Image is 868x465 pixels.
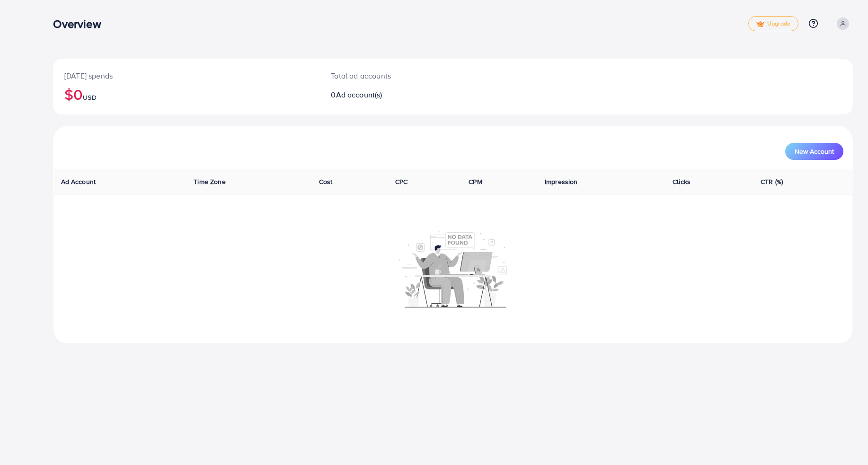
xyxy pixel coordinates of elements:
[61,177,96,186] span: Ad Account
[331,90,508,99] h2: 0
[748,16,798,31] a: tickUpgrade
[64,70,308,81] p: [DATE] spends
[756,20,790,27] span: Upgrade
[83,93,96,102] span: USD
[756,21,764,27] img: tick
[795,148,834,155] span: New Account
[761,177,783,186] span: CTR (%)
[673,177,691,186] span: Clicks
[395,177,407,186] span: CPC
[319,177,333,186] span: Cost
[336,89,382,100] span: Ad account(s)
[469,177,482,186] span: CPM
[64,85,308,103] h2: $0
[194,177,225,186] span: Time Zone
[785,143,843,160] button: New Account
[399,230,507,307] img: No account
[331,70,508,81] p: Total ad accounts
[53,17,108,31] h3: Overview
[545,177,578,186] span: Impression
